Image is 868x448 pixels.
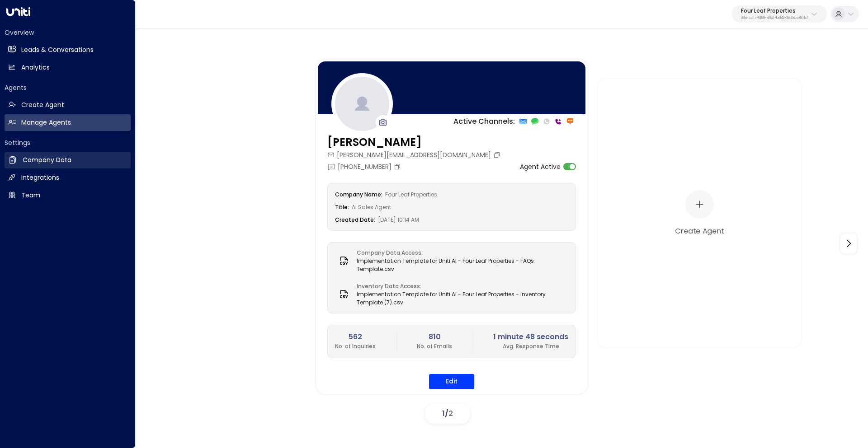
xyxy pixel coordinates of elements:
div: [PHONE_NUMBER] [327,162,403,172]
span: Implementation Template for Uniti AI - Four Leaf Properties - Inventory Template (7).csv [357,290,568,307]
div: [PERSON_NAME][EMAIL_ADDRESS][DOMAIN_NAME] [327,150,503,160]
h2: Agents [5,83,131,92]
label: Title: [335,203,349,211]
p: Active Channels: [453,116,515,127]
span: 2 [448,408,453,419]
h2: 562 [335,331,376,342]
div: / [425,404,470,424]
p: 34e1cd17-0f68-49af-bd32-3c48ce8611d1 [741,16,809,20]
a: Leads & Conversations [5,42,131,58]
h3: [PERSON_NAME] [327,134,503,150]
label: Company Data Access: [357,249,564,257]
span: Implementation Template for Uniti AI - Four Leaf Properties - FAQs Template.csv [357,257,568,273]
div: Create Agent [675,225,724,236]
label: Created Date: [335,216,375,224]
button: Four Leaf Properties34e1cd17-0f68-49af-bd32-3c48ce8611d1 [732,5,827,23]
h2: Analytics [21,63,50,72]
span: [DATE] 10:14 AM [378,216,419,224]
span: AI Sales Agent [352,203,391,211]
p: Avg. Response Time [493,342,568,350]
p: No. of Emails [417,342,452,350]
label: Inventory Data Access: [357,282,564,290]
h2: Overview [5,28,131,37]
h2: Integrations [21,173,59,182]
label: Agent Active [520,162,561,172]
h2: 1 minute 48 seconds [493,331,568,342]
h2: Leads & Conversations [21,45,94,55]
h2: Team [21,191,40,200]
button: Copy [394,163,403,170]
button: Copy [493,151,503,159]
h2: Create Agent [21,100,64,110]
a: Manage Agents [5,114,131,131]
h2: Manage Agents [21,118,71,127]
a: Integrations [5,169,131,186]
a: Analytics [5,59,131,76]
button: Edit [429,374,474,389]
span: Four Leaf Properties [385,191,437,198]
p: No. of Inquiries [335,342,376,350]
p: Four Leaf Properties [741,8,809,14]
a: Create Agent [5,97,131,113]
a: Company Data [5,152,131,168]
a: Team [5,187,131,204]
label: Company Name: [335,191,382,198]
span: 1 [442,408,445,419]
h2: 810 [417,331,452,342]
h2: Settings [5,138,131,147]
h2: Company Data [23,155,71,165]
